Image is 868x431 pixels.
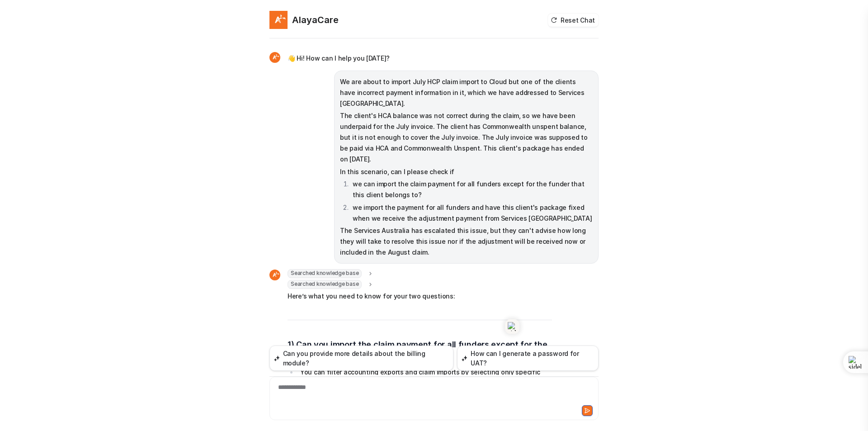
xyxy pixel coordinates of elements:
p: We are about to import July HCP claim import to Cloud but one of the clients have incorrect payme... [340,76,593,109]
p: In this scenario, can I please check if [340,166,593,177]
button: Reset Chat [548,14,599,27]
p: we can import the claim payment for all funders except for the funder that this client belongs to? [353,179,593,200]
button: How can I generate a password for UAT? [457,346,599,371]
img: Widget [269,11,288,29]
img: Widget [269,52,280,63]
span: Searched knowledge base [288,269,362,278]
h3: 1) Can you import the claim payment for all funders except for the funder that this client belong... [288,338,552,364]
p: we import the payment for all funders and have this client's package fixed when we receive the ad... [353,202,593,224]
button: Can you provide more details about the billing module? [269,346,453,371]
span: Searched knowledge base [288,280,362,289]
h2: AlayaCare [292,14,339,26]
p: Here’s what you need to know for your two questions: [288,291,552,302]
p: 👋 Hi! How can I help you [DATE]? [288,53,390,64]
p: The client's HCA balance was not correct during the claim, so we have been underpaid for the July... [340,110,593,165]
p: The Services Australia has escalated this issue, but they can't advise how long they will take to... [340,225,593,258]
img: Widget [269,270,280,280]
